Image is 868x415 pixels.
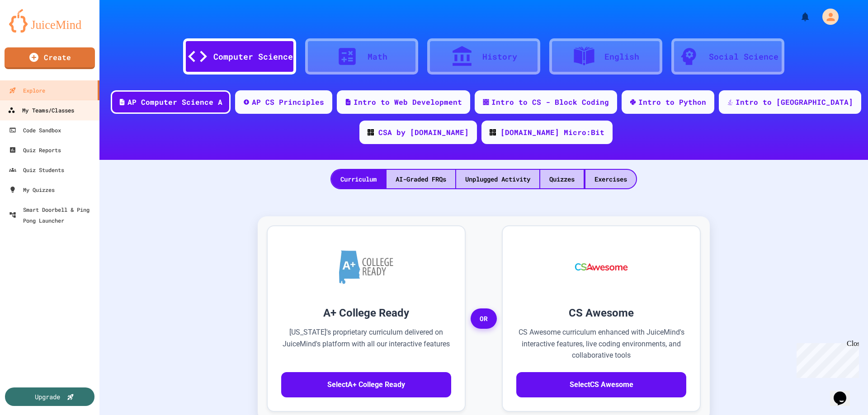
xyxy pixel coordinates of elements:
[378,127,469,138] div: CSA by [DOMAIN_NAME]
[830,379,859,406] iframe: chat widget
[736,97,853,107] div: Intro to [GEOGRAPHIC_DATA]
[604,51,639,63] div: English
[281,326,451,361] p: [US_STATE]'s proprietary curriculum delivered on JuiceMind's platform with all our interactive fe...
[9,184,55,195] div: My Quizzes
[813,6,841,27] div: My Account
[368,129,374,135] img: CODE_logo_RGB.png
[793,340,859,378] iframe: chat widget
[9,9,90,33] img: logo-orange.svg
[540,170,584,188] div: Quizzes
[339,250,393,284] img: A+ College Ready
[709,51,778,63] div: Social Science
[9,125,61,135] div: Code Sandbox
[354,97,462,107] div: Intro to Web Development
[9,204,96,226] div: Smart Doorbell & Ping Pong Launcher
[387,170,455,188] div: AI-Graded FRQs
[490,129,496,135] img: CODE_logo_RGB.png
[783,9,813,24] div: My Notifications
[471,308,497,329] span: OR
[127,97,222,107] div: AP Computer Science A
[252,97,324,107] div: AP CS Principles
[9,164,64,175] div: Quiz Students
[281,372,451,397] button: SelectA+ College Ready
[456,170,539,188] div: Unplugged Activity
[5,47,95,69] a: Create
[500,127,604,138] div: [DOMAIN_NAME] Micro:Bit
[281,305,451,321] h3: A+ College Ready
[566,240,637,294] img: CS Awesome
[9,145,61,155] div: Quiz Reports
[516,305,686,321] h3: CS Awesome
[491,97,609,107] div: Intro to CS - Block Coding
[638,97,706,107] div: Intro to Python
[516,326,686,361] p: CS Awesome curriculum enhanced with JuiceMind's interactive features, live coding environments, a...
[482,51,517,63] div: History
[35,392,60,401] div: Upgrade
[213,51,293,63] div: Computer Science
[368,51,387,63] div: Math
[585,170,636,188] div: Exercises
[9,85,45,96] div: Explore
[4,4,62,57] div: Chat with us now!Close
[516,372,686,397] button: SelectCS Awesome
[8,105,74,116] div: My Teams/Classes
[331,170,386,188] div: Curriculum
